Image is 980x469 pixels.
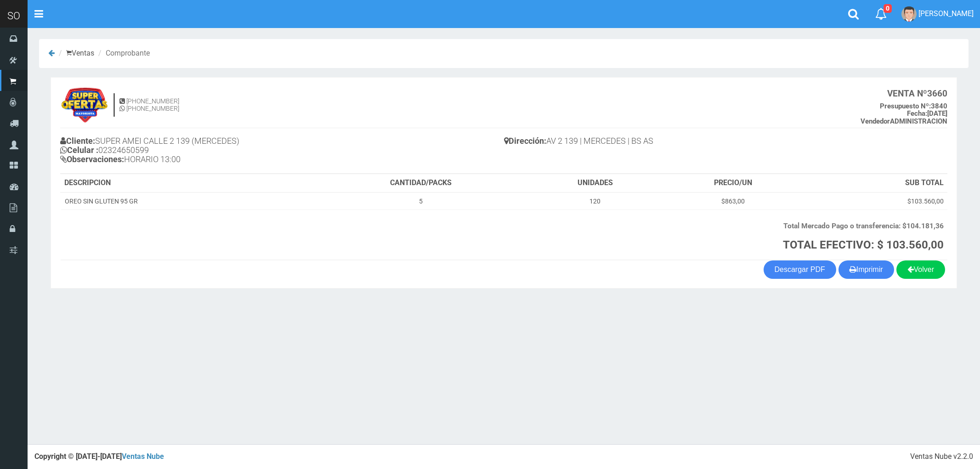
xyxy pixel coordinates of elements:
[887,88,927,99] strong: VENTA Nº
[313,192,528,210] td: 5
[122,452,164,461] a: Ventas Nube
[838,260,894,279] button: Imprimir
[60,134,504,168] h4: SUPER AMEI CALLE 2 139 (MERCEDES) 02324650599 HORARIO 13:00
[880,102,931,110] strong: Presupuesto Nº:
[60,145,98,155] b: Celular :
[528,174,662,192] th: UNIDADES
[804,192,947,210] td: $103.560,00
[57,48,94,59] li: Ventas
[896,260,945,279] a: Volver
[907,109,927,118] strong: Fecha:
[61,192,313,210] td: OREO SIN GLUTEN 95 GR
[528,192,662,210] td: 120
[764,260,836,279] a: Descargar PDF
[880,102,947,110] b: 3840
[61,174,313,192] th: DESCRIPCION
[918,9,974,18] span: [PERSON_NAME]
[910,452,973,462] div: Ventas Nube v2.2.0
[504,136,546,146] b: Dirección:
[887,88,947,99] b: 3660
[861,117,947,125] b: ADMINISTRACION
[662,192,804,210] td: $863,00
[34,452,164,461] strong: Copyright © [DATE]-[DATE]
[884,4,892,13] span: 0
[504,134,948,150] h4: AV 2 139 | MERCEDES | BS AS
[96,48,150,59] li: Comprobante
[907,109,947,118] b: [DATE]
[60,87,109,124] img: 6e4c2c31a476ec0362dbb77bd05c4b60.jpg
[861,117,890,125] strong: Vendedor
[783,238,944,251] strong: TOTAL EFECTIVO: $ 103.560,00
[60,154,124,164] b: Observaciones:
[783,222,944,230] strong: Total Mercado Pago o transferencia: $104.181,36
[901,6,917,22] img: User Image
[60,136,95,146] b: Cliente:
[662,174,804,192] th: PRECIO/UN
[313,174,528,192] th: CANTIDAD/PACKS
[119,98,179,112] h5: [PHONE_NUMBER] [PHONE_NUMBER]
[804,174,947,192] th: SUB TOTAL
